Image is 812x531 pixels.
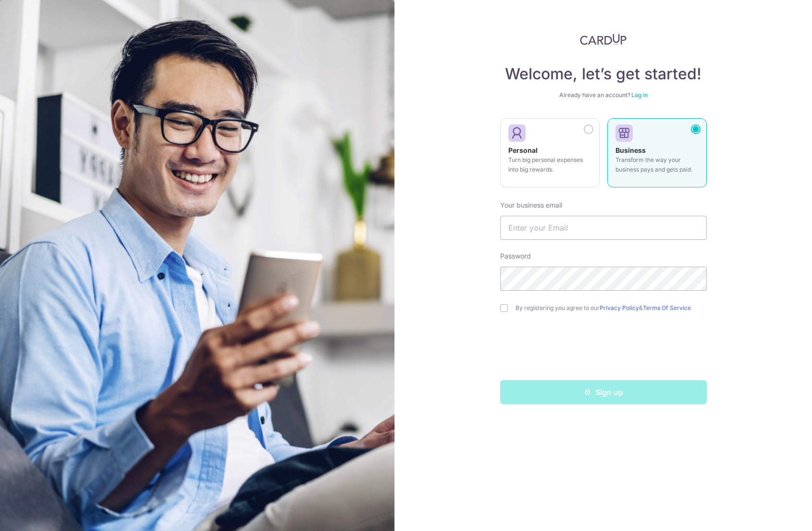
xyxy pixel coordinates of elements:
[600,304,639,311] a: Privacy Policy
[508,155,591,174] p: Turn big personal expenses into big rewards.
[500,64,707,84] h4: Welcome, let’s get started!
[615,146,646,154] strong: Business
[615,155,699,174] p: Transform the way your business pays and gets paid.
[508,146,538,154] strong: Personal
[500,91,707,99] div: Already have an account?
[500,118,600,193] a: Personal Turn big personal expenses into big rewards.
[500,251,531,261] label: Password
[500,200,562,210] label: Your business email
[516,304,707,312] label: By registering you agree to our &
[631,91,648,99] a: Log in
[530,331,677,369] iframe: reCAPTCHA
[500,216,707,240] input: Enter your Email
[580,34,627,45] img: CardUp Logo
[607,118,707,193] a: Business Transform the way your business pays and gets paid.
[643,304,691,311] a: Terms Of Service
